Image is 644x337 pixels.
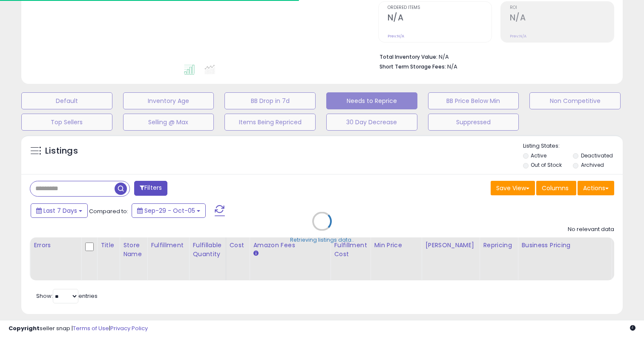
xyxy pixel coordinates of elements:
[510,6,614,10] span: ROI
[21,114,112,131] button: Top Sellers
[428,92,519,109] button: BB Price Below Min
[73,324,109,332] a: Terms of Use
[326,114,417,131] button: 30 Day Decrease
[388,6,492,10] span: Ordered Items
[9,324,40,332] strong: Copyright
[510,34,526,39] small: Prev: N/A
[379,63,446,70] b: Short Term Storage Fees:
[428,114,519,131] button: Suppressed
[224,92,316,109] button: BB Drop in 7d
[510,13,614,24] h2: N/A
[379,51,608,61] li: N/A
[9,325,148,333] div: seller snap | |
[326,92,417,109] button: Needs to Reprice
[447,63,457,71] span: N/A
[224,114,316,131] button: Items Being Repriced
[290,236,354,244] div: Retrieving listings data..
[21,92,112,109] button: Default
[529,92,621,109] button: Non Competitive
[123,92,214,109] button: Inventory Age
[388,13,492,24] h2: N/A
[388,34,404,39] small: Prev: N/A
[110,324,148,332] a: Privacy Policy
[123,114,214,131] button: Selling @ Max
[379,53,437,60] b: Total Inventory Value:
